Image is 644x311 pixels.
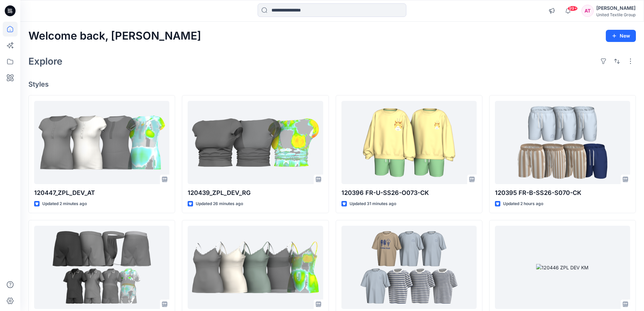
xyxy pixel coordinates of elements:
[188,101,323,184] a: 120439_ZPL_DEV_RG
[495,101,630,184] a: 120395 FR-B-SS26-S070-CK
[341,188,477,198] p: 120396 FR-U-SS26-O073-CK
[341,101,477,184] a: 120396 FR-U-SS26-O073-CK
[188,226,323,309] a: 120448_ZPL_DEV_AT
[503,200,543,207] p: Updated 2 hours ago
[495,188,630,198] p: 120395 FR-B-SS26-S070-CK
[42,200,87,207] p: Updated 2 minutes ago
[34,101,169,184] a: 120447_ZPL_DEV_AT
[350,200,396,207] p: Updated 31 minutes ago
[596,4,636,12] div: [PERSON_NAME]
[495,226,630,309] a: 120446 ZPL DEV KM
[581,5,594,17] div: AT
[596,12,636,17] div: United Textile Group
[568,6,578,11] span: 99+
[196,200,243,207] p: Updated 26 minutes ago
[28,56,63,67] h2: Explore
[341,226,477,309] a: 120394 FR-B-SS26-D070-CK
[606,30,636,42] button: New
[28,30,201,42] h2: Welcome back, [PERSON_NAME]
[188,188,323,198] p: 120439_ZPL_DEV_RG
[28,80,636,88] h4: Styles
[34,188,169,198] p: 120447_ZPL_DEV_AT
[34,226,169,309] a: 120451 ZPL SET DEV KM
